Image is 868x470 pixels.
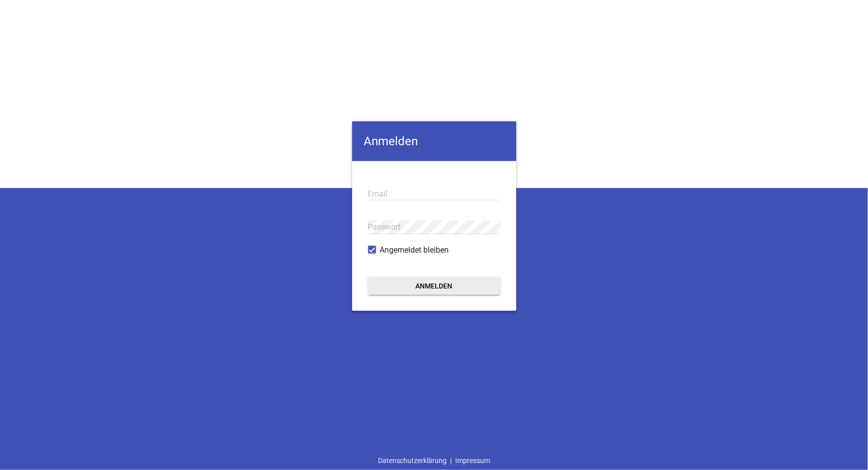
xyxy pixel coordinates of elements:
h4: Anmelden [352,121,516,161]
a: Datenschutzerklärung [375,451,450,470]
div: | [375,451,493,470]
button: Anmelden [368,277,500,295]
a: Impressum [452,451,493,470]
span: Angemeldet bleiben [380,244,449,256]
